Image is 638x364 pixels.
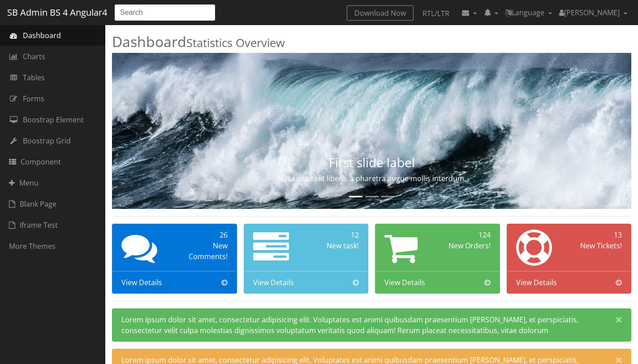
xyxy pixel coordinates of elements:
span: View Details [516,277,557,288]
div: Lorem ipsum dolor sit amet, consectetur adipisicing elit. Voluptates est animi quibusdam praesent... [112,308,631,342]
p: Nulla vitae elit libero, a pharetra augue mollis interdum. [190,173,553,184]
div: New task! [309,240,359,251]
span: View Details [121,277,162,288]
div: New Tickets! [572,240,622,251]
span: View Details [253,277,294,288]
h3: First slide label [190,156,553,169]
span: Menu [9,178,39,188]
div: 26 [178,230,228,240]
input: Search [114,4,216,21]
div: New Comments! [178,240,228,262]
a: Download Now [347,5,414,21]
div: 12 [309,230,359,240]
small: Statistics Overview [186,35,285,51]
a: [PERSON_NAME] [556,4,631,22]
a: SB Admin BS 4 Angular4 [7,4,107,21]
img: Random first slide [112,53,631,209]
h2: Dashboard [112,34,631,49]
a: Language [502,4,556,22]
a: RTL/LTR [415,5,457,22]
div: 13 [572,230,622,240]
div: 124 [441,230,491,240]
button: Close [607,309,631,330]
span: × [616,313,622,325]
span: View Details [384,277,425,288]
div: New Orders! [441,240,491,251]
